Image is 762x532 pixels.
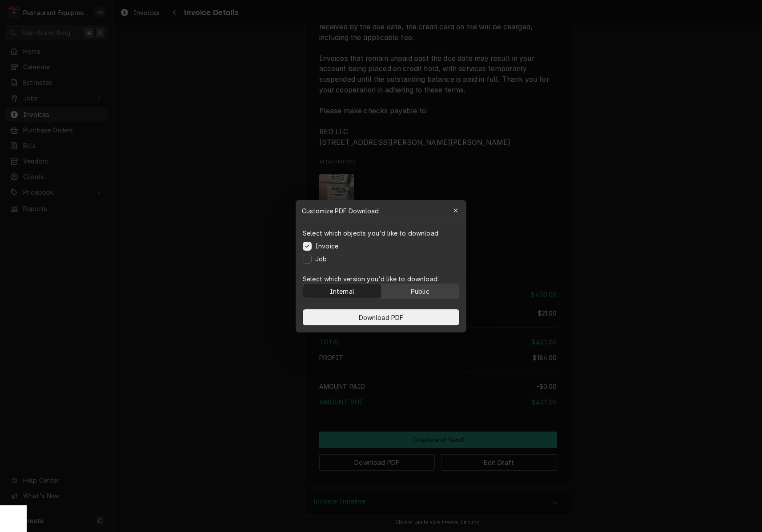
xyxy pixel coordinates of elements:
div: Customize PDF Download [296,200,466,221]
label: Job [315,254,327,264]
div: Public [411,286,429,296]
button: Download PDF [303,309,459,325]
div: Internal [330,286,354,296]
p: Select which version you'd like to download: [303,274,459,284]
p: Select which objects you'd like to download: [303,228,440,238]
span: Download PDF [357,312,405,322]
label: Invoice [315,241,338,251]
